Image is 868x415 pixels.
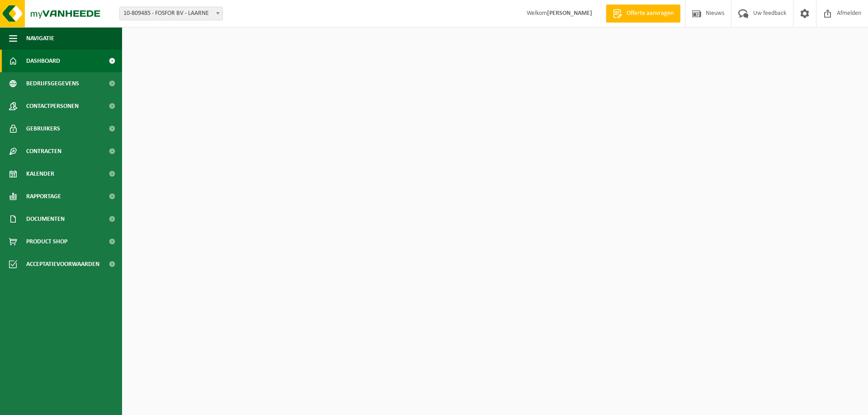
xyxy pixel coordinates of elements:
span: Acceptatievoorwaarden [26,253,99,275]
span: Dashboard [26,50,60,72]
span: 10-809485 - FOSFOR BV - LAARNE [120,7,222,20]
span: Bedrijfsgegevens [26,72,79,95]
span: Kalender [26,163,54,185]
strong: [PERSON_NAME] [547,10,592,17]
span: Gebruikers [26,117,60,140]
span: Navigatie [26,27,54,50]
span: Contactpersonen [26,95,79,117]
span: Rapportage [26,185,61,208]
span: Product Shop [26,230,67,253]
span: Documenten [26,208,65,230]
a: Offerte aanvragen [606,5,680,23]
span: Offerte aanvragen [624,9,676,18]
span: Contracten [26,140,61,163]
span: 10-809485 - FOSFOR BV - LAARNE [119,7,223,20]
